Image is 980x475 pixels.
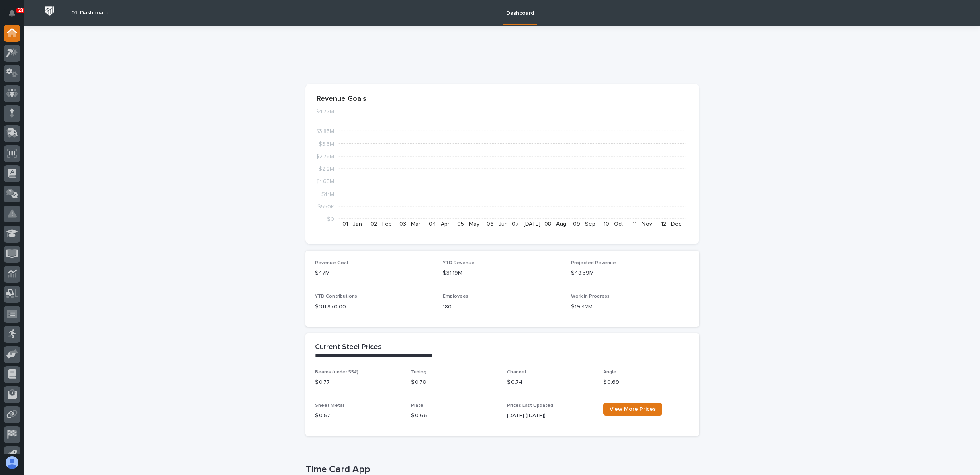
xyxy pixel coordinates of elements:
[512,221,540,227] text: 07 - [DATE]
[10,10,20,22] div: Notifications63
[610,406,656,412] span: View More Prices
[4,5,20,22] button: Notifications
[316,154,334,159] tspan: $2.75M
[443,269,561,277] p: $31.19M
[507,378,593,387] p: $ 0.74
[370,221,392,227] text: 02 - Feb
[571,303,689,311] p: $19.42M
[603,370,616,375] span: Angle
[317,204,334,210] tspan: $550K
[486,221,507,227] text: 06 - Jun
[411,370,426,375] span: Tubing
[342,221,362,227] text: 01 - Jan
[315,370,358,375] span: Beams (under 55#)
[327,216,334,222] tspan: $0
[544,221,566,227] text: 08 - Aug
[315,403,344,408] span: Sheet Metal
[507,370,526,375] span: Channel
[573,221,595,227] text: 09 - Sep
[411,378,497,387] p: $ 0.78
[571,294,610,299] span: Work in Progress
[457,221,479,227] text: 05 - May
[315,109,334,115] tspan: $4.77M
[507,412,593,420] p: [DATE] ([DATE])
[315,412,401,420] p: $ 0.57
[319,141,334,147] tspan: $3.3M
[443,294,469,299] span: Employees
[319,166,334,172] tspan: $2.2M
[429,221,450,227] text: 04 - Apr
[443,261,475,265] span: YTD Revenue
[316,179,334,185] tspan: $1.65M
[42,4,57,18] img: Workspace Logo
[315,378,401,387] p: $ 0.77
[71,10,108,16] h2: 01. Dashboard
[661,221,681,227] text: 12 - Dec
[603,403,662,416] a: View More Prices
[321,192,334,197] tspan: $1.1M
[603,378,689,387] p: $ 0.69
[317,95,688,104] p: Revenue Goals
[315,269,434,277] p: $47M
[399,221,421,227] text: 03 - Mar
[315,303,434,311] p: $ 311,870.00
[18,8,23,13] p: 63
[411,412,497,420] p: $ 0.66
[315,294,357,299] span: YTD Contributions
[315,343,382,352] h2: Current Steel Prices
[315,261,348,265] span: Revenue Goal
[507,403,553,408] span: Prices Last Updated
[571,269,689,277] p: $48.59M
[411,403,424,408] span: Plate
[315,129,334,135] tspan: $3.85M
[443,303,561,311] p: 180
[4,454,20,471] button: users-avatar
[632,221,652,227] text: 11 - Nov
[571,261,616,265] span: Projected Revenue
[604,221,623,227] text: 10 - Oct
